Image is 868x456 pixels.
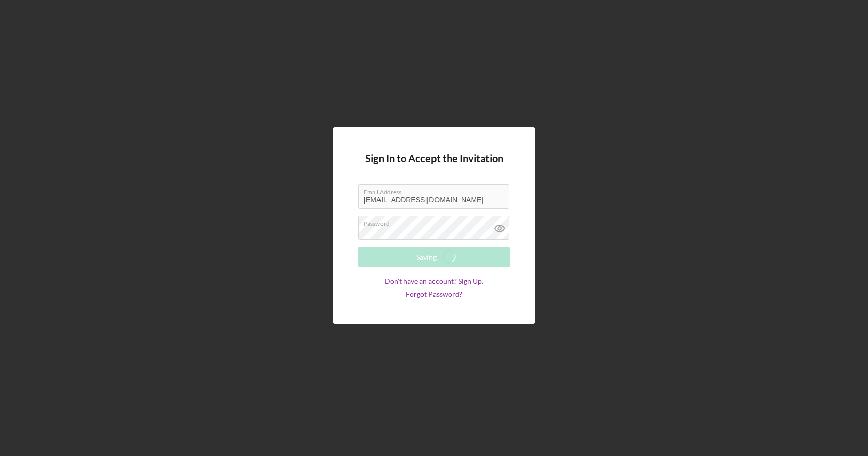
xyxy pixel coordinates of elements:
a: Forgot Password? [406,290,462,298]
button: Saving [358,247,510,267]
label: Email Address [364,185,509,196]
div: Saving [416,247,437,267]
h4: Sign In to Accept the Invitation [365,153,503,164]
a: Don't have an account? Sign Up. [385,277,483,285]
label: Password [364,216,509,227]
